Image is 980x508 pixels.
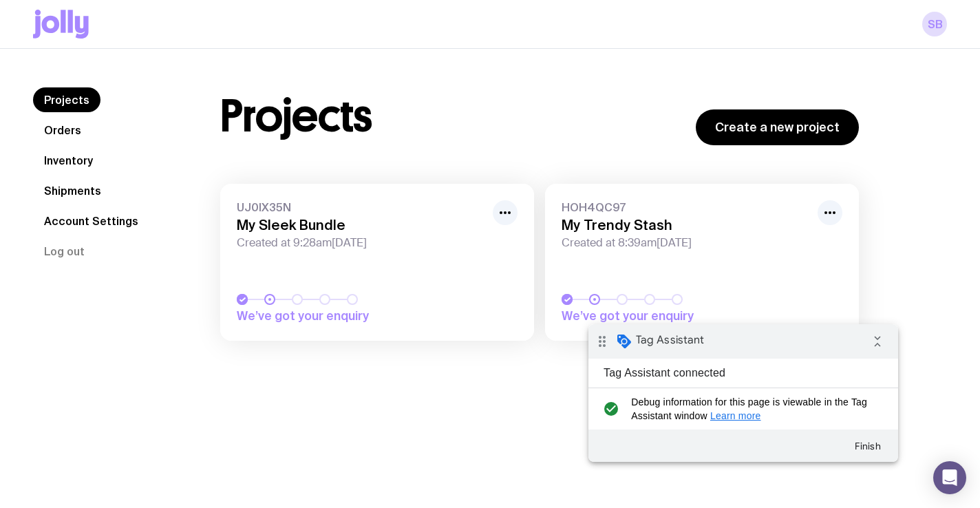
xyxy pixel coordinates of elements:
[122,86,173,97] a: Learn more
[220,94,372,138] h1: Projects
[33,148,104,173] a: Inventory
[11,71,34,98] i: check_circle
[237,236,484,250] span: Created at 9:28am[DATE]
[545,184,859,341] a: HOH4QC97My Trendy StashCreated at 8:39am[DATE]We’ve got your enquiry
[47,9,116,23] span: Tag Assistant
[33,87,100,112] a: Projects
[562,236,809,250] span: Created at 8:39am[DATE]
[562,308,754,324] span: We’ve got your enquiry
[933,461,966,494] div: Open Intercom Messenger
[33,239,96,264] button: Log out
[562,200,809,214] span: HOH4QC97
[33,209,149,233] a: Account Settings
[255,109,304,134] button: Finish
[922,12,947,36] a: SB
[562,217,809,233] h3: My Trendy Stash
[33,178,112,203] a: Shipments
[43,71,287,98] span: Debug information for this page is viewable in the Tag Assistant window
[33,118,92,142] a: Orders
[237,217,484,233] h3: My Sleek Bundle
[237,200,484,214] span: UJ0IX35N
[275,3,303,31] i: Collapse debug badge
[696,109,859,145] a: Create a new project
[237,308,429,324] span: We’ve got your enquiry
[220,184,534,341] a: UJ0IX35NMy Sleek BundleCreated at 9:28am[DATE]We’ve got your enquiry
